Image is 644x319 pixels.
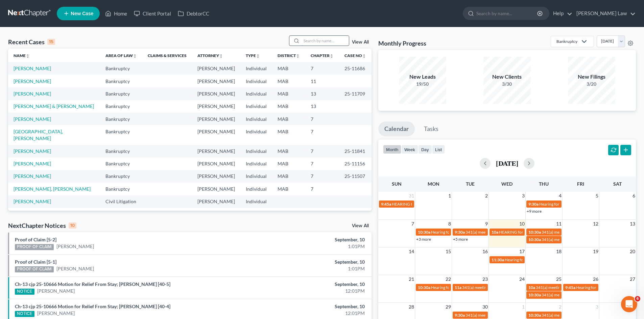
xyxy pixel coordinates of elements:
span: HEARING IS CONTINUED for [PERSON_NAME] [392,202,477,207]
div: NextChapter Notices [8,221,76,230]
td: Individual [240,75,272,87]
td: 7 [305,183,339,195]
i: unfold_more [219,54,223,58]
span: 29 [445,303,452,311]
span: 341(a) meeting for [PERSON_NAME] [466,313,531,318]
a: Ch-13 cjp 25-10666 Motion for Relief From Stay; [PERSON_NAME] [40-4] [15,303,170,309]
td: Bankruptcy [100,125,142,144]
span: 21 [408,275,415,283]
td: Bankruptcy [100,145,142,157]
a: Districtunfold_more [278,53,300,58]
span: 6 [632,192,636,200]
span: Wed [501,181,512,187]
td: 7 [305,125,339,144]
td: 25-11686 [339,62,372,75]
div: Bankruptcy [556,38,577,44]
span: 26 [592,275,599,283]
span: HEARING for [PERSON_NAME] [499,230,556,235]
a: [PERSON_NAME] [14,91,51,97]
span: 28 [408,303,415,311]
input: Search by name... [302,36,349,46]
span: 11a [455,285,461,290]
td: [PERSON_NAME] [192,195,240,208]
td: [PERSON_NAME] [192,145,240,157]
div: September, 10 [253,236,365,243]
span: 3 [521,192,525,200]
span: 10:30a [418,230,430,235]
iframe: Intercom live chat [621,296,637,312]
i: unfold_more [133,54,137,58]
span: 25 [555,275,562,283]
td: Individual [240,195,272,208]
td: 13 [305,87,339,100]
a: [PERSON_NAME], [PERSON_NAME] [14,186,91,192]
td: [PERSON_NAME] [192,113,240,125]
div: 3/30 [483,81,531,87]
div: September, 10 [253,281,365,288]
div: NOTICE [15,289,34,295]
span: Sat [613,181,622,187]
td: [PERSON_NAME] [192,75,240,87]
i: unfold_more [26,54,30,58]
td: Individual [240,100,272,113]
a: [PERSON_NAME] Law [573,7,636,20]
td: Bankruptcy [100,170,142,183]
div: 1:01PM [253,265,365,272]
span: 17 [519,247,525,256]
td: MAB [272,113,305,125]
span: 341(a) meeting for [PERSON_NAME] [542,292,607,297]
h3: Monthly Progress [378,39,426,47]
span: 14 [408,247,415,256]
span: Fri [577,181,584,187]
span: 341(a) meeting for [PERSON_NAME] [542,230,607,235]
td: Bankruptcy [100,87,142,100]
td: [PERSON_NAME] [192,62,240,75]
div: 3/20 [568,81,615,87]
span: 18 [555,247,562,256]
td: 13 [305,100,339,113]
a: Calendar [378,122,415,136]
a: [PERSON_NAME] [37,310,75,317]
span: 11 [555,220,562,228]
div: 12:01PM [253,310,365,317]
span: 20 [629,247,636,256]
td: Bankruptcy [100,100,142,113]
span: 19 [592,247,599,256]
td: Individual [240,157,272,170]
span: 24 [519,275,525,283]
span: Mon [428,181,439,187]
a: [PERSON_NAME] [14,161,51,166]
td: Individual [240,145,272,157]
span: 30 [482,303,488,311]
td: 7 [305,62,339,75]
span: 7 [411,220,415,228]
span: Hearing for [PERSON_NAME] [431,285,484,290]
td: MAB [272,87,305,100]
span: 10:30a [418,285,430,290]
td: 7 [305,145,339,157]
span: 2 [484,192,488,200]
span: 31 [408,192,415,200]
span: Hearing for [PERSON_NAME] [431,230,484,235]
span: 3 [595,303,599,311]
span: Hearing for [PERSON_NAME] [576,285,629,290]
td: MAB [272,208,305,220]
td: 25-11841 [339,145,372,157]
i: unfold_more [330,54,334,58]
span: 2 [558,303,562,311]
td: 7 [305,170,339,183]
td: Bankruptcy [100,62,142,75]
a: Help [550,7,572,20]
td: 25-11709 [339,87,372,100]
span: 341(a) meeting for [PERSON_NAME] [542,313,607,318]
span: 341(a) meeting for [PERSON_NAME] [536,285,601,290]
td: MAB [272,75,305,87]
span: 23 [482,275,488,283]
div: September, 10 [253,259,365,265]
a: +3 more [416,237,431,242]
td: 25-11507 [339,170,372,183]
span: 9:30a [455,313,465,318]
td: Bankruptcy [100,183,142,195]
a: [PERSON_NAME] [14,65,51,71]
div: PROOF OF CLAIM [15,244,54,250]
